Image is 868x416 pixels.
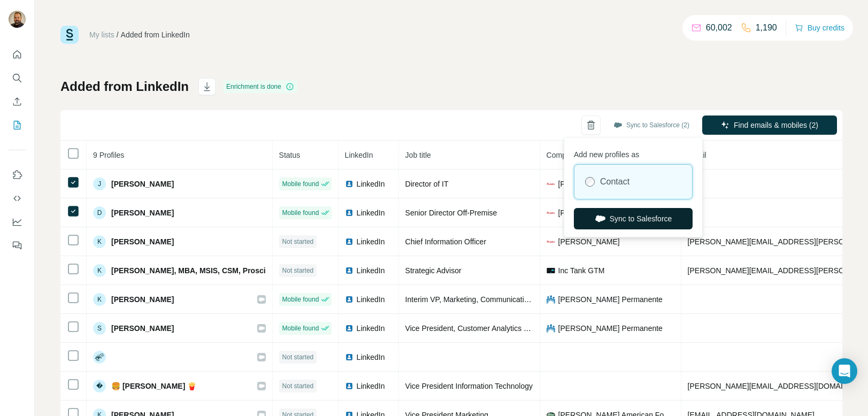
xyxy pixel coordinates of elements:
[9,165,26,184] button: Use Surfe on LinkedIn
[93,151,124,159] span: 9 Profiles
[282,352,314,362] span: Not started
[405,295,693,304] span: Interim VP, Marketing, Communications, Community Health and Consumer Experience
[547,151,579,159] span: Company
[89,30,114,39] a: My lists
[600,175,629,188] label: Contact
[756,21,777,34] p: 1,190
[60,26,79,44] img: Surfe Logo
[832,358,857,384] div: Open Intercom Messenger
[558,179,620,189] span: [PERSON_NAME]
[345,382,354,390] img: LinkedIn logo
[357,294,385,305] span: LinkedIn
[60,78,189,95] h1: Added from LinkedIn
[405,324,563,333] span: Vice President, Customer Analytics & Reporting
[93,178,106,190] div: J
[345,295,354,304] img: LinkedIn logo
[282,381,314,391] span: Not started
[345,151,373,159] span: LinkedIn
[93,235,106,248] div: K
[9,236,26,255] button: Feedback
[111,323,174,334] span: [PERSON_NAME]
[734,120,818,130] span: Find emails & mobiles (2)
[702,115,837,135] button: Find emails & mobiles (2)
[547,295,555,304] img: company-logo
[93,322,106,335] div: S
[345,324,354,333] img: LinkedIn logo
[558,323,663,334] span: [PERSON_NAME] Permanente
[279,151,301,159] span: Status
[93,293,106,306] div: K
[345,180,354,188] img: LinkedIn logo
[111,207,174,218] span: [PERSON_NAME]
[345,266,354,275] img: LinkedIn logo
[795,20,844,35] button: Buy credits
[357,265,385,276] span: LinkedIn
[547,180,555,188] img: company-logo
[111,381,196,391] span: 🍔 [PERSON_NAME] 🍟
[282,179,319,189] span: Mobile found
[405,237,486,246] span: Chief Information Officer
[282,295,319,304] span: Mobile found
[547,209,555,217] img: company-logo
[405,266,462,275] span: Strategic Advisor
[405,151,431,159] span: Job title
[111,265,266,276] span: [PERSON_NAME], MBA, MSIS, CSM, Prosci
[93,206,106,219] div: D
[547,324,555,333] img: company-logo
[547,266,555,275] img: company-logo
[282,323,319,333] span: Mobile found
[9,212,26,232] button: Dashboard
[345,353,354,361] img: LinkedIn logo
[111,294,174,305] span: [PERSON_NAME]
[282,237,314,246] span: Not started
[357,179,385,189] span: LinkedIn
[357,323,385,334] span: LinkedIn
[93,264,106,277] div: K
[345,237,354,246] img: LinkedIn logo
[405,180,449,188] span: Director of IT
[405,382,533,390] span: Vice President Information Technology
[111,179,174,189] span: [PERSON_NAME]
[606,117,697,133] button: Sync to Salesforce (2)
[282,266,314,275] span: Not started
[9,11,26,28] img: Avatar
[574,145,693,160] p: Add new profiles as
[117,29,119,40] li: /
[223,80,297,93] div: Enrichment is done
[357,381,385,391] span: LinkedIn
[111,236,174,247] span: [PERSON_NAME]
[405,209,497,217] span: Senior Director Off-Premise
[121,29,190,40] div: Added from LinkedIn
[9,189,26,208] button: Use Surfe API
[9,45,26,64] button: Quick start
[558,236,620,247] span: [PERSON_NAME]
[357,236,385,247] span: LinkedIn
[558,207,620,218] span: [PERSON_NAME]
[357,207,385,218] span: LinkedIn
[547,237,555,246] img: company-logo
[574,208,693,229] button: Sync to Salesforce
[558,265,605,276] span: Inc Tank GTM
[9,92,26,111] button: Enrich CSV
[9,68,26,88] button: Search
[706,21,732,34] p: 60,002
[357,352,385,363] span: LinkedIn
[9,115,26,135] button: My lists
[93,380,106,392] div: �
[282,208,319,218] span: Mobile found
[345,209,354,217] img: LinkedIn logo
[558,294,663,305] span: [PERSON_NAME] Permanente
